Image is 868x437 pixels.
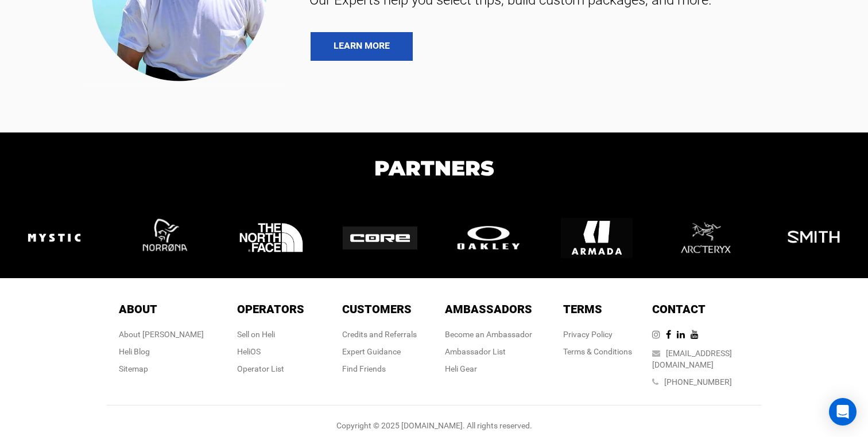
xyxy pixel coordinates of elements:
a: HeliOS [237,347,261,356]
a: [PHONE_NUMBER] [664,377,732,387]
span: Operators [237,302,304,316]
a: LEARN MORE [311,32,413,61]
a: [EMAIL_ADDRESS][DOMAIN_NAME] [652,349,732,369]
span: Customers [342,302,412,316]
span: Contact [652,302,706,316]
img: logo [669,202,741,274]
div: Ambassador List [445,346,532,357]
a: Heli Blog [119,347,150,356]
div: Operator List [237,363,304,374]
span: Ambassadors [445,302,532,316]
span: About [119,302,157,316]
div: Sitemap [119,363,204,374]
img: logo [561,202,633,274]
a: Terms & Conditions [563,347,632,356]
img: logo [778,202,850,274]
a: Become an Ambassador [445,330,532,339]
img: logo [235,202,307,274]
div: About [PERSON_NAME] [119,329,204,340]
div: Sell on Heli [237,329,304,340]
img: logo [18,202,90,274]
img: logo [451,223,526,252]
img: logo [127,202,199,274]
a: Privacy Policy [563,330,613,339]
img: logo [343,227,417,249]
div: Find Friends [342,363,417,374]
a: Expert Guidance [342,347,401,356]
div: Open Intercom Messenger [829,398,857,426]
a: Heli Gear [445,364,477,373]
a: Credits and Referrals [342,330,417,339]
div: Copyright © 2025 [DOMAIN_NAME]. All rights reserved. [107,420,761,431]
span: Terms [563,302,602,316]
